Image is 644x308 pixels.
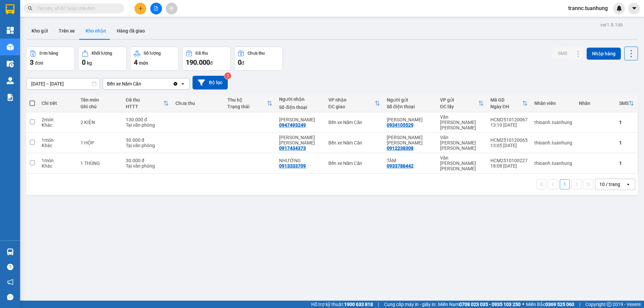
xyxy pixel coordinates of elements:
[138,6,143,11] span: plus
[126,104,163,109] div: HTTT
[440,97,478,103] div: VP gửi
[279,163,306,169] div: 0913333709
[387,117,433,122] div: NGỌC CƠ
[534,120,572,125] div: thioanh.tuanhung
[7,279,13,285] span: notification
[534,140,572,145] div: thioanh.tuanhung
[490,163,528,169] div: 18:08 [DATE]
[526,301,574,308] span: Miền Bắc
[619,101,629,106] div: SMS
[126,137,169,143] div: 30.000 đ
[560,179,570,189] button: 1
[28,6,33,11] span: search
[328,120,380,125] div: Bến xe Năm Căn
[142,80,143,87] input: Selected Bến xe Năm Căn.
[600,21,623,28] div: ver 1.8.146
[7,44,14,51] img: warehouse-icon
[587,48,621,60] button: Nhập hàng
[42,101,74,106] div: Chi tiết
[563,4,613,12] span: trannc.tuanhung
[279,122,306,128] div: 0947493249
[126,117,169,122] div: 130.000 đ
[387,97,433,103] div: Người gửi
[92,51,112,56] div: Khối lượng
[522,303,524,306] span: ⚪️
[626,182,631,187] svg: open
[175,101,221,106] div: Chưa thu
[139,60,148,66] span: món
[150,3,162,14] button: file-add
[534,101,572,106] div: Nhân viên
[42,122,74,128] div: Khác
[487,95,531,112] th: Toggle SortBy
[53,23,80,39] button: Trên xe
[135,3,146,14] button: plus
[227,104,267,109] div: Trạng thái
[7,60,14,67] img: warehouse-icon
[378,301,379,308] span: |
[80,23,111,39] button: Kho nhận
[459,302,521,307] strong: 0708 023 035 - 0935 103 250
[248,51,265,56] div: Chưa thu
[154,6,158,11] span: file-add
[545,302,574,307] strong: 0369 525 060
[440,114,484,130] div: Văn [PERSON_NAME] [PERSON_NAME]
[144,51,161,56] div: Số lượng
[173,81,178,86] svg: Clear value
[126,97,163,103] div: Đã thu
[387,104,433,109] div: Số điện thoại
[186,58,210,66] span: 190.000
[80,140,119,145] div: 1 HỘP
[134,58,138,66] span: 4
[328,97,375,103] div: VP nhận
[111,23,150,39] button: Hàng đã giao
[490,117,528,122] div: HCM2510120067
[87,60,92,66] span: kg
[193,76,228,89] button: Bộ lọc
[6,4,14,14] img: logo-vxr
[7,94,14,101] img: solution-icon
[616,95,637,112] th: Toggle SortBy
[210,60,213,66] span: đ
[619,161,634,166] div: 1
[42,117,74,122] div: 2 món
[180,81,185,86] svg: open
[628,3,640,14] button: caret-down
[224,95,276,112] th: Toggle SortBy
[7,264,13,270] span: question-circle
[440,135,484,151] div: Văn [PERSON_NAME] [PERSON_NAME]
[196,51,208,56] div: Đã thu
[224,72,231,79] sup: 3
[7,77,14,84] img: warehouse-icon
[490,137,528,143] div: HCM2510120065
[169,6,174,11] span: aim
[7,27,14,34] img: dashboard-icon
[241,60,244,66] span: đ
[579,101,612,106] div: Nhãn
[387,122,414,128] div: 0934105529
[616,5,622,11] img: icon-new-feature
[279,145,306,151] div: 0917434373
[126,143,169,148] div: Tại văn phòng
[328,104,375,109] div: ĐC giao
[37,5,116,12] input: Tìm tên, số ĐT hoặc mã đơn
[328,140,380,145] div: Bến xe Năm Căn
[490,158,528,163] div: HCM2510100227
[80,104,119,109] div: Ghi chú
[490,104,522,109] div: Ngày ĐH
[490,143,528,148] div: 13:05 [DATE]
[279,97,321,102] div: Người nhận
[126,163,169,169] div: Tại văn phòng
[78,47,127,71] button: Khối lượng0kg
[311,301,373,308] span: Hỗ trợ kỹ thuật:
[607,302,611,307] span: copyright
[26,23,53,39] button: Kho gửi
[344,302,373,307] strong: 1900 633 818
[126,158,169,163] div: 30.000 đ
[234,47,283,71] button: Chưa thu0đ
[599,181,620,188] div: 10 / trang
[631,5,637,11] span: caret-down
[619,120,634,125] div: 1
[534,161,572,166] div: thioanh.tuanhung
[238,58,241,66] span: 0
